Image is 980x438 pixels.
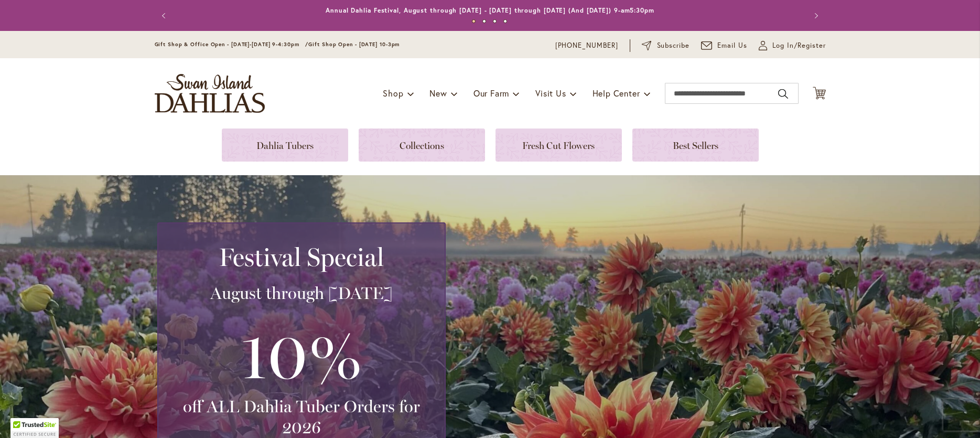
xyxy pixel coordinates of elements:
button: 2 of 4 [482,19,486,23]
span: New [429,88,447,99]
span: Subscribe [657,40,690,51]
span: Gift Shop Open - [DATE] 10-3pm [308,41,400,48]
button: 4 of 4 [503,19,507,23]
span: Shop [383,88,403,99]
span: Our Farm [473,88,509,99]
a: store logo [155,74,265,113]
button: Next [805,5,826,26]
a: Email Us [701,40,747,51]
span: Log In/Register [772,40,826,51]
button: 3 of 4 [493,19,497,23]
span: Gift Shop & Office Open - [DATE]-[DATE] 9-4:30pm / [155,41,309,48]
h3: 10% [171,314,432,396]
span: Email Us [717,40,747,51]
button: Previous [155,5,176,26]
a: Subscribe [642,40,690,51]
span: Help Center [593,88,640,99]
span: Visit Us [535,88,566,99]
h2: Festival Special [171,242,432,272]
a: Annual Dahlia Festival, August through [DATE] - [DATE] through [DATE] (And [DATE]) 9-am5:30pm [326,6,654,14]
h3: off ALL Dahlia Tuber Orders for 2026 [171,396,432,438]
button: 1 of 4 [472,19,476,23]
a: Log In/Register [759,40,826,51]
h3: August through [DATE] [171,283,432,304]
a: [PHONE_NUMBER] [555,40,619,51]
